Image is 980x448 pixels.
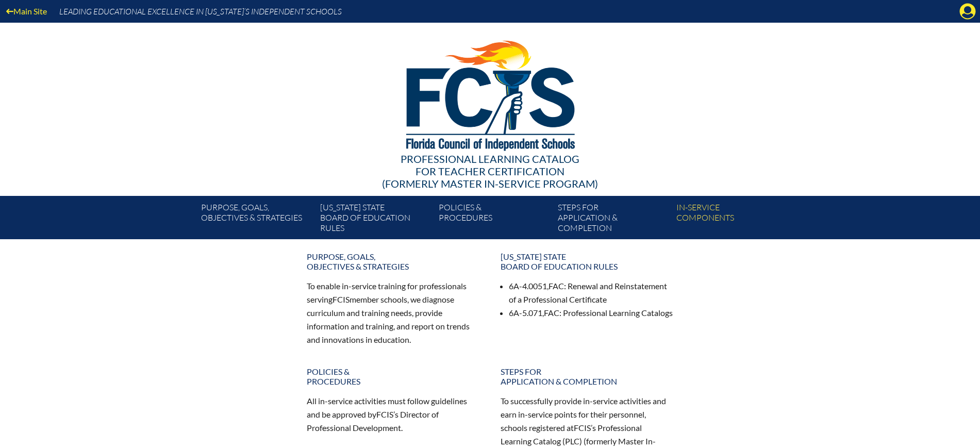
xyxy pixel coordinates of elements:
a: [US_STATE] StateBoard of Education rules [316,200,435,239]
svg: Manage Account [959,3,976,20]
a: Purpose, goals,objectives & strategies [197,200,315,239]
a: Policies &Procedures [435,200,553,239]
span: FCIS [376,409,393,419]
span: FAC [544,308,559,318]
div: Professional Learning Catalog (formerly Master In-service Program) [193,153,787,190]
a: Steps forapplication & completion [494,362,680,390]
a: Purpose, goals,objectives & strategies [301,247,486,275]
span: FAC [549,281,564,291]
a: Main Site [2,4,51,18]
li: 6A-5.071, : Professional Learning Catalogs [509,306,674,320]
a: Steps forapplication & completion [554,200,672,239]
li: 6A-4.0051, : Renewal and Reinstatement of a Professional Certificate [509,279,674,306]
span: PLC [565,436,579,446]
span: for Teacher Certification [416,165,564,177]
a: Policies &Procedures [301,362,486,390]
a: [US_STATE] StateBoard of Education rules [494,247,680,275]
p: To enable in-service training for professionals serving member schools, we diagnose curriculum an... [307,279,480,346]
a: In-servicecomponents [672,200,791,239]
p: All in-service activities must follow guidelines and be approved by ’s Director of Professional D... [307,394,480,435]
span: FCIS [333,294,350,304]
img: FCISlogo221.eps [384,23,596,163]
span: FCIS [574,423,591,433]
